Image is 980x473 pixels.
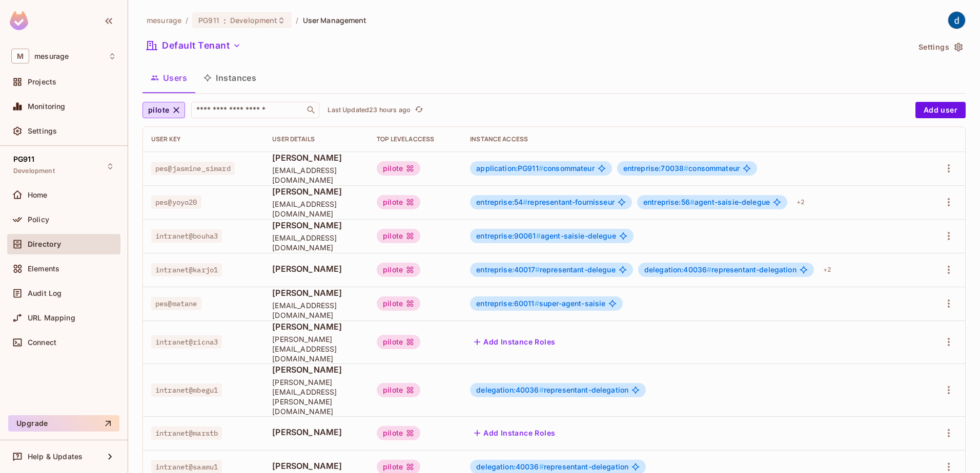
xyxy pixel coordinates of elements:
[476,164,595,173] span: consommateur
[328,106,411,114] p: Last Updated 23 hours ago
[272,287,360,298] span: [PERSON_NAME]
[643,198,695,206] span: entreprise:56
[272,377,360,416] span: [PERSON_NAME][EMAIL_ADDRESS][PERSON_NAME][DOMAIN_NAME]
[476,198,615,206] span: representant-fournisseur
[28,78,56,86] span: Projects
[28,216,49,224] span: Policy
[415,105,423,115] span: refresh
[470,135,917,143] div: Instance Access
[142,102,185,118] button: pilote
[476,266,616,274] span: representant-delegue
[10,11,28,30] img: SReyMgAAAABJRU5ErkJggg==
[523,198,527,206] span: #
[684,164,688,173] span: #
[915,102,966,118] button: Add user
[151,263,222,276] span: intranet@karjo1
[948,12,965,29] img: dev 911gcl
[148,104,169,117] span: pilote
[476,385,544,394] span: delegation:40036
[142,65,195,91] button: Users
[296,15,298,25] li: /
[151,196,201,209] span: pes@yoyo20
[539,462,544,471] span: #
[476,232,616,240] span: agent-saisie-delegue
[151,162,235,175] span: pes@jasmine_simard
[623,164,689,173] span: entreprise:70038
[535,299,539,308] span: #
[272,233,360,252] span: [EMAIL_ADDRESS][DOMAIN_NAME]
[476,164,543,173] span: application:PG911
[377,335,420,349] div: pilote
[536,231,541,240] span: #
[377,296,420,311] div: pilote
[151,229,222,243] span: intranet@bouha3
[539,385,544,394] span: #
[377,135,454,143] div: Top Level Access
[11,49,29,63] span: M
[147,15,181,25] span: the active workspace
[644,266,797,274] span: representant-delegation
[28,265,59,273] span: Elements
[914,39,966,55] button: Settings
[34,52,69,60] span: Workspace: mesurage
[28,102,66,111] span: Monitoring
[151,335,222,349] span: intranet@ricna3
[151,426,222,440] span: intranet@marstb
[303,15,367,25] span: User Management
[644,265,712,274] span: delegation:40036
[476,299,605,308] span: super-agent-saisie
[272,186,360,197] span: [PERSON_NAME]
[151,297,201,310] span: pes@matane
[8,415,119,432] button: Upgrade
[535,265,540,274] span: #
[470,334,559,350] button: Add Instance Roles
[377,263,420,277] div: pilote
[198,15,219,25] span: PG911
[413,104,425,116] button: refresh
[272,334,360,363] span: [PERSON_NAME][EMAIL_ADDRESS][DOMAIN_NAME]
[272,460,360,471] span: [PERSON_NAME]
[272,364,360,375] span: [PERSON_NAME]
[476,198,527,206] span: entreprise:54
[377,161,420,176] div: pilote
[195,65,264,91] button: Instances
[223,16,227,25] span: :
[272,300,360,320] span: [EMAIL_ADDRESS][DOMAIN_NAME]
[476,299,539,308] span: entreprise:60011
[28,240,61,248] span: Directory
[377,426,420,440] div: pilote
[272,199,360,219] span: [EMAIL_ADDRESS][DOMAIN_NAME]
[476,462,544,471] span: delegation:40036
[28,127,57,135] span: Settings
[470,425,559,441] button: Add Instance Roles
[28,314,75,322] span: URL Mapping
[819,262,835,278] div: + 2
[28,453,83,461] span: Help & Updates
[643,198,770,206] span: agent-saisie-delegue
[151,135,256,143] div: User Key
[377,195,420,209] div: pilote
[476,265,540,274] span: entreprise:40017
[272,165,360,185] span: [EMAIL_ADDRESS][DOMAIN_NAME]
[272,135,360,143] div: User Details
[230,15,277,25] span: Development
[690,198,695,206] span: #
[28,191,48,199] span: Home
[707,265,711,274] span: #
[272,152,360,163] span: [PERSON_NAME]
[272,263,360,274] span: [PERSON_NAME]
[13,155,34,163] span: PG911
[28,338,56,347] span: Connect
[151,383,222,397] span: intranet@mbegu1
[476,231,541,240] span: entreprise:90061
[28,289,62,297] span: Audit Log
[476,463,628,471] span: representant-delegation
[272,426,360,438] span: [PERSON_NAME]
[411,104,425,116] span: Click to refresh data
[476,386,628,394] span: representant-delegation
[13,167,55,175] span: Development
[539,164,543,173] span: #
[792,194,809,210] div: + 2
[186,15,188,25] li: /
[623,164,740,173] span: consommateur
